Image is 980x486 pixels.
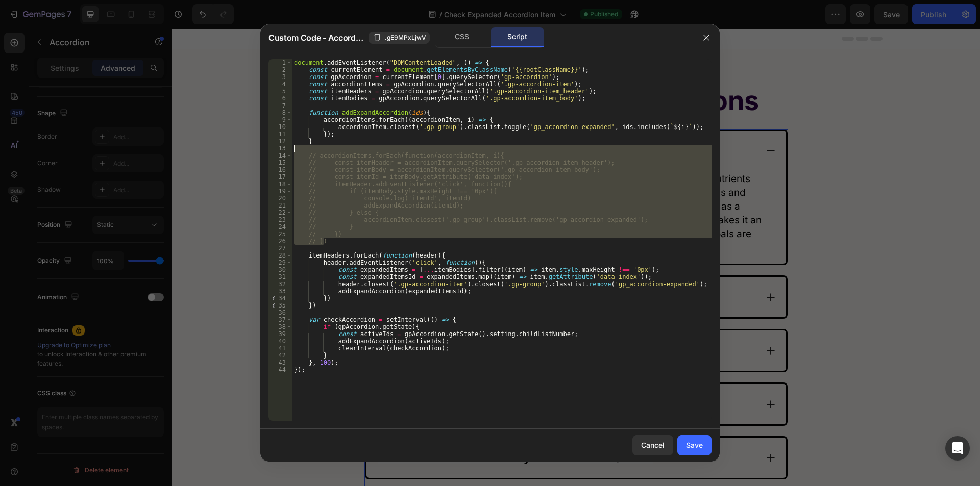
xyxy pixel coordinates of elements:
div: 3 [268,73,292,81]
div: 31 [268,273,292,280]
div: 21 [268,202,292,209]
span: Custom Code - Accordion [268,32,364,44]
strong: What is the best time of day to take Primal Queen? [206,422,481,436]
strong: Can I take this during pregnancy? [206,369,390,382]
strong: Is this 3rd party lab tested? [206,262,354,275]
div: 7 [268,102,292,109]
div: 19 [268,188,292,195]
div: 10 [268,123,292,131]
p: Primal Queen is uniquely crafted to provide a wide spectrum of essential nutrients specifically t... [204,143,605,226]
strong: Frequently Asked Questions [222,56,587,88]
div: 43 [268,359,292,366]
div: 8 [268,109,292,116]
div: CSS [435,27,489,47]
div: 9 [268,116,292,123]
div: 23 [268,216,292,223]
div: 13 [268,145,292,152]
div: 11 [268,131,292,138]
div: 25 [268,231,292,238]
div: 40 [268,338,292,345]
div: 42 [268,352,292,359]
div: 6 [268,95,292,102]
div: 27 [268,245,292,252]
div: 12 [268,138,292,145]
div: 38 [268,323,292,330]
div: Open Intercom Messenger [945,436,970,461]
div: 35 [268,302,292,309]
strong: Has Primal Queen been clinically tested? [206,315,428,328]
div: 15 [268,159,292,166]
button: Save [677,435,712,455]
div: 2 [268,66,292,73]
div: 30 [268,266,292,273]
div: 33 [268,288,292,295]
div: 29 [268,259,292,266]
div: 36 [268,309,292,316]
div: 24 [268,223,292,231]
div: 16 [268,166,292,173]
div: 39 [268,330,292,338]
div: 1 [268,59,292,66]
span: .gE9MPxLjwV [385,33,426,42]
div: Save [686,440,703,450]
div: 44 [268,366,292,373]
div: 5 [268,88,292,95]
button: Cancel [632,435,673,455]
div: 20 [268,195,292,202]
div: 17 [268,173,292,181]
button: .gE9MPxLjwV [369,32,430,44]
div: 37 [268,316,292,323]
div: 18 [268,181,292,188]
div: 41 [268,345,292,352]
div: 32 [268,280,292,288]
div: Cancel [641,440,665,450]
div: 22 [268,209,292,216]
div: 4 [268,81,292,88]
div: Accordion [205,86,239,95]
div: Script [491,27,544,47]
div: 14 [268,152,292,159]
div: 28 [268,252,292,259]
div: 26 [268,238,292,245]
div: 34 [268,295,292,302]
strong: Does this replace my multi-vitamins? [206,115,408,129]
